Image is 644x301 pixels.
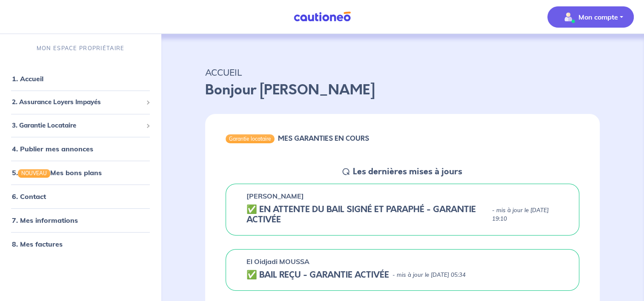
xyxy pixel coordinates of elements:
a: 6. Contact [12,192,46,201]
p: El Oidjadi MOUSSA [246,256,309,267]
div: state: CONTRACT-VALIDATED, Context: NOT-LESSOR,IS-GL-CAUTION-IN-LANDLORD [246,270,558,280]
a: 5.NOUVEAUMes bons plans [12,168,102,177]
img: illu_account_valid_menu.svg [561,10,575,24]
div: Garantie locataire [226,134,275,143]
div: state: CONTRACT-SIGNED, Context: NOT-LESSOR,IS-GL-CAUTION-IN-LANDLORD [246,204,558,225]
button: illu_account_valid_menu.svgMon compte [547,6,634,28]
p: [PERSON_NAME] [246,191,304,201]
h5: ✅️️️ EN ATTENTE DU BAIL SIGNÉ ET PARAPHÉ - GARANTIE ACTIVÉE [246,204,488,225]
h6: MES GARANTIES EN COURS [278,134,369,142]
span: 3. Garantie Locataire [12,121,143,131]
div: 6. Contact [3,188,157,205]
h5: ✅ BAIL REÇU - GARANTIE ACTIVÉE [246,270,389,280]
p: Bonjour [PERSON_NAME] [205,80,600,100]
span: 2. Assurance Loyers Impayés [12,97,143,107]
a: 1. Accueil [12,74,43,83]
p: Mon compte [578,12,618,22]
div: 2. Assurance Loyers Impayés [3,94,157,111]
a: 4. Publier mes annonces [12,145,93,153]
p: ACCUEIL [205,65,600,80]
div: 4. Publier mes annonces [3,140,157,157]
p: - mis à jour le [DATE] 05:34 [392,271,466,279]
div: 5.NOUVEAUMes bons plans [3,164,157,181]
div: 1. Accueil [3,70,157,87]
div: 3. Garantie Locataire [3,117,157,134]
a: 8. Mes factures [12,240,63,248]
a: 7. Mes informations [12,216,78,224]
div: 8. Mes factures [3,236,157,253]
img: Cautioneo [290,11,354,22]
p: MON ESPACE PROPRIÉTAIRE [37,44,124,52]
div: 7. Mes informations [3,212,157,229]
p: - mis à jour le [DATE] 19:10 [492,206,558,223]
h5: Les dernières mises à jours [353,167,462,177]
